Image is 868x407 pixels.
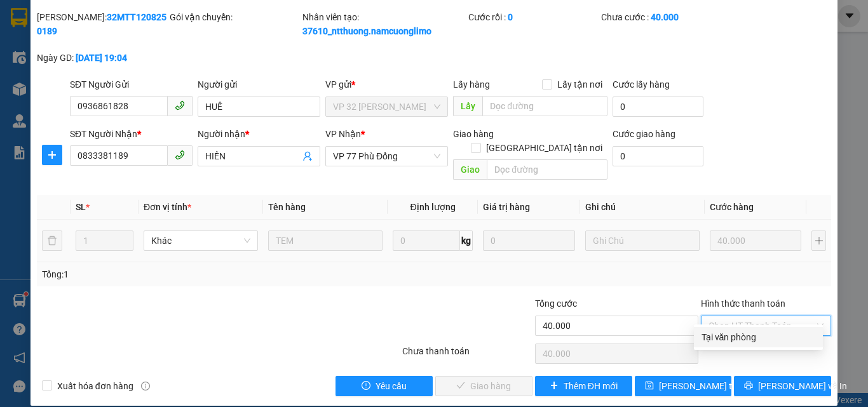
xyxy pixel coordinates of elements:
[601,10,731,24] div: Chưa cước :
[460,230,473,251] span: kg
[552,77,607,91] span: Lấy tận nơi
[710,202,754,212] span: Cước hàng
[401,344,534,366] div: Chưa thanh toán
[70,127,193,141] div: SĐT Người Nhận
[651,12,679,22] b: 40.000
[119,53,531,69] li: Số nhà [STREET_ADDRESS][PERSON_NAME]
[481,141,607,155] span: [GEOGRAPHIC_DATA] tận nơi
[734,376,831,396] button: printer[PERSON_NAME] và In
[613,146,703,166] input: Cước giao hàng
[580,195,705,220] th: Ghi chú
[52,379,139,393] span: Xuất hóa đơn hàng
[453,79,490,90] span: Lấy hàng
[435,376,532,396] button: checkGiao hàng
[564,379,618,393] span: Thêm ĐH mới
[613,79,670,90] label: Cước lấy hàng
[175,150,185,160] span: phone
[483,202,530,212] span: Giá trị hàng
[482,96,607,116] input: Dọc đường
[37,10,167,38] div: [PERSON_NAME]:
[487,159,607,180] input: Dọc đường
[483,230,574,251] input: 0
[535,376,632,396] button: plusThêm ĐH mới
[42,145,62,165] button: plus
[336,376,433,396] button: exclamation-circleYêu cầu
[645,381,654,391] span: save
[198,77,320,91] div: Người gửi
[302,26,431,36] b: 37610_ntthuong.namcuonglimo
[453,129,494,139] span: Giao hàng
[141,382,150,390] span: info-circle
[333,147,440,166] span: VP 77 Phù Đổng
[302,151,313,161] span: user-add
[333,97,440,116] span: VP 32 Mạc Thái Tổ
[362,381,370,391] span: exclamation-circle
[659,379,761,393] span: [PERSON_NAME] thay đổi
[468,10,599,24] div: Cước rồi :
[302,10,466,38] div: Nhân viên tạo:
[535,298,577,309] span: Tổng cước
[154,15,496,50] b: Công ty TNHH Trọng Hiếu Phú Thọ - Nam Cường Limousine
[744,381,753,391] span: printer
[709,316,824,335] span: Chọn HT Thanh Toán
[42,267,336,281] div: Tổng: 1
[410,202,455,212] span: Định lượng
[175,100,185,110] span: phone
[550,381,559,391] span: plus
[144,202,191,212] span: Đơn vị tính
[453,96,482,116] span: Lấy
[585,230,700,251] input: Ghi Chú
[702,330,815,344] div: Tại văn phòng
[325,129,361,139] span: VP Nhận
[70,77,193,91] div: SĐT Người Gửi
[453,159,487,180] span: Giao
[508,12,513,22] b: 0
[758,379,847,393] span: [PERSON_NAME] và In
[170,10,300,24] div: Gói vận chuyển:
[268,202,306,212] span: Tên hàng
[268,230,383,251] input: VD: Bàn, Ghế
[119,69,531,85] li: Hotline: 1900400028
[325,77,448,91] div: VP gửi
[37,51,167,65] div: Ngày GD:
[151,231,250,250] span: Khác
[43,150,62,160] span: plus
[376,379,407,393] span: Yêu cầu
[42,230,62,251] button: delete
[811,230,826,251] button: plus
[198,127,320,141] div: Người nhận
[710,230,801,251] input: 0
[613,97,703,117] input: Cước lấy hàng
[76,202,86,212] span: SL
[635,376,732,396] button: save[PERSON_NAME] thay đổi
[701,298,785,309] label: Hình thức thanh toán
[76,53,127,63] b: [DATE] 19:04
[613,129,675,139] label: Cước giao hàng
